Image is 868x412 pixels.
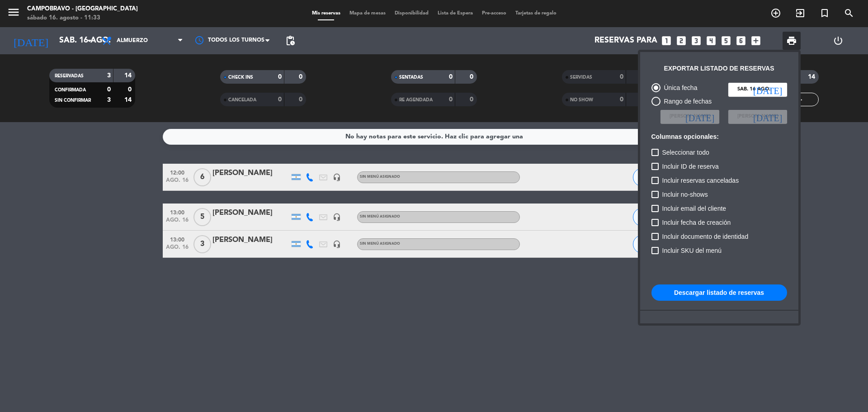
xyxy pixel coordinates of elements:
[662,147,709,158] span: Seleccionar todo
[664,63,774,74] div: Exportar listado de reservas
[662,217,731,228] span: Incluir fecha de creación
[660,96,712,107] div: Rango de fechas
[670,113,710,121] span: [PERSON_NAME]
[651,133,787,141] h6: Columnas opcionales:
[662,161,719,172] span: Incluir ID de reserva
[786,35,797,46] span: print
[737,113,778,121] span: [PERSON_NAME]
[662,245,722,256] span: Incluir SKU del menú
[753,112,782,121] i: [DATE]
[685,112,714,121] i: [DATE]
[662,175,739,186] span: Incluir reservas canceladas
[660,83,698,93] div: Única fecha
[651,284,787,301] button: Descargar listado de reservas
[753,85,782,94] i: [DATE]
[285,35,296,46] span: pending_actions
[662,189,708,200] span: Incluir no-shows
[662,203,726,214] span: Incluir email del cliente
[662,231,749,242] span: Incluir documento de identidad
